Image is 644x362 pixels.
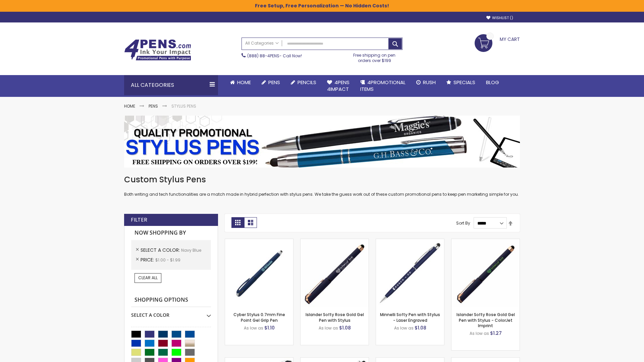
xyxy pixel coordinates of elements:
a: Islander Softy Rose Gold Gel Pen with Stylus [306,312,364,323]
a: Cyber Stylus 0.7mm Fine Point Gel Grip Pen-Navy Blue [225,239,293,244]
span: Home [237,79,251,86]
a: Cyber Stylus 0.7mm Fine Point Gel Grip Pen [233,312,285,323]
label: Sort By [456,220,470,226]
span: $1.08 [415,324,426,331]
span: $1.08 [339,324,351,331]
strong: Stylus Pens [171,103,196,109]
img: 4Pens Custom Pens and Promotional Products [124,39,191,61]
img: Stylus Pens [124,116,520,168]
img: Islander Softy Rose Gold Gel Pen with Stylus-Navy Blue [301,239,369,307]
a: Minnelli Softy Pen with Stylus - Laser Engraved-Navy Blue [376,239,444,244]
h1: Custom Stylus Pens [124,174,520,185]
a: Wishlist [486,15,513,20]
span: Rush [423,79,436,86]
strong: Shopping Options [131,293,211,307]
img: Cyber Stylus 0.7mm Fine Point Gel Grip Pen-Navy Blue [225,239,293,307]
span: As low as [470,330,489,336]
a: All Categories [242,38,282,49]
a: Blog [481,75,504,90]
a: (888) 88-4PENS [247,53,279,59]
a: Islander Softy Rose Gold Gel Pen with Stylus-Navy Blue [301,239,369,244]
span: Navy Blue [181,247,201,253]
span: Clear All [138,275,158,281]
span: 4PROMOTIONAL ITEMS [360,79,406,93]
a: Home [124,103,135,109]
span: As low as [244,325,263,331]
span: Pencils [298,79,316,86]
a: Rush [411,75,441,90]
strong: Now Shopping by [131,226,211,240]
span: 4Pens 4impact [327,79,350,93]
a: Specials [441,75,481,90]
span: - Call Now! [247,53,302,59]
strong: Grid [231,217,244,228]
a: 4Pens4impact [322,75,355,97]
a: Islander Softy Rose Gold Gel Pen with Stylus - ColorJet Imprint [457,312,515,328]
a: Minnelli Softy Pen with Stylus - Laser Engraved [380,312,440,323]
img: Islander Softy Rose Gold Gel Pen with Stylus - ColorJet Imprint-Navy Blue [451,239,520,307]
div: All Categories [124,75,218,95]
span: As low as [319,325,338,331]
a: Clear All [135,273,161,283]
span: Blog [486,79,499,86]
img: Minnelli Softy Pen with Stylus - Laser Engraved-Navy Blue [376,239,444,307]
a: Home [225,75,256,90]
div: Free shipping on pen orders over $199 [346,50,403,63]
span: All Categories [245,41,279,46]
span: Price [141,256,155,263]
span: Pens [268,79,280,86]
div: Both writing and tech functionalities are a match made in hybrid perfection with stylus pens. We ... [124,174,520,197]
strong: Filter [131,216,147,224]
a: Pencils [285,75,322,90]
span: Select A Color [141,247,181,253]
a: Pens [256,75,285,90]
span: $1.27 [490,330,502,337]
div: Select A Color [131,307,211,318]
span: As low as [394,325,414,331]
span: $1.10 [264,324,275,331]
span: $1.00 - $1.99 [155,257,180,263]
a: Pens [149,103,158,109]
a: 4PROMOTIONALITEMS [355,75,411,97]
a: Islander Softy Rose Gold Gel Pen with Stylus - ColorJet Imprint-Navy Blue [451,239,520,244]
span: Specials [453,79,475,86]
